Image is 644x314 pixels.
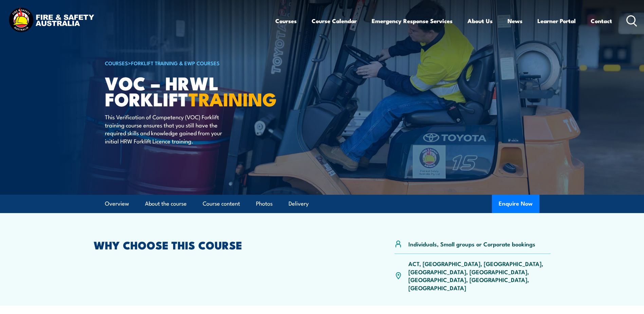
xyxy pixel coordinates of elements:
[105,195,129,213] a: Overview
[105,113,229,145] p: This Verification of Competency (VOC) Forklift training course ensures that you still have the re...
[145,195,187,213] a: About the course
[105,75,273,106] h1: VOC – HRWL Forklift
[94,240,292,249] h2: WHY CHOOSE THIS COURSE
[408,260,551,292] p: ACT, [GEOGRAPHIC_DATA], [GEOGRAPHIC_DATA], [GEOGRAPHIC_DATA], [GEOGRAPHIC_DATA], [GEOGRAPHIC_DATA...
[508,12,522,30] a: News
[131,59,220,67] a: Forklift Training & EWP Courses
[312,12,357,30] a: Course Calendar
[203,195,240,213] a: Course content
[372,12,453,30] a: Emergency Response Services
[275,12,297,30] a: Courses
[537,12,576,30] a: Learner Portal
[492,195,539,213] button: Enquire Now
[289,195,309,213] a: Delivery
[105,59,273,67] h6: >
[467,12,493,30] a: About Us
[105,59,128,67] a: COURSES
[408,240,535,248] p: Individuals, Small groups or Corporate bookings
[591,12,612,30] a: Contact
[188,84,277,112] strong: TRAINING
[256,195,273,213] a: Photos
